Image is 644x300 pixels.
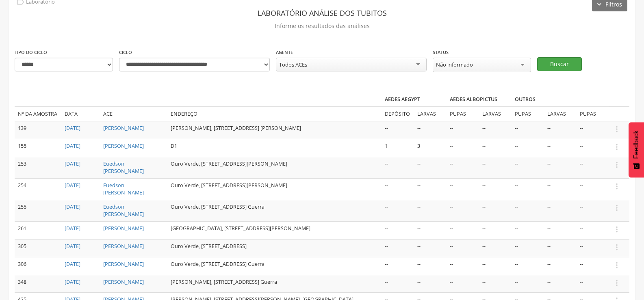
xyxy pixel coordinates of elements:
[544,121,577,139] td: --
[479,121,512,139] td: --
[447,257,479,275] td: --
[479,200,512,221] td: --
[612,243,621,252] i: 
[167,121,382,139] td: [PERSON_NAME], [STREET_ADDRESS] [PERSON_NAME]
[382,107,414,121] td: Depósito
[414,107,447,121] td: Larvas
[382,121,414,139] td: --
[447,139,479,157] td: --
[447,239,479,257] td: --
[512,121,544,139] td: --
[276,49,293,56] label: Agente
[612,160,621,169] i: 
[479,221,512,239] td: --
[65,142,80,149] a: [DATE]
[479,107,512,121] td: Larvas
[414,157,447,178] td: --
[447,121,479,139] td: --
[15,139,61,157] td: 155
[577,178,609,200] td: --
[15,121,61,139] td: 139
[414,139,447,157] td: 3
[119,49,132,56] label: Ciclo
[447,157,479,178] td: --
[414,178,447,200] td: --
[577,107,609,121] td: Pupas
[414,275,447,293] td: --
[15,107,61,121] td: Nº da amostra
[61,107,100,121] td: Data
[167,139,382,157] td: D1
[544,221,577,239] td: --
[512,157,544,178] td: --
[382,157,414,178] td: --
[414,121,447,139] td: --
[103,160,144,175] a: Euedson [PERSON_NAME]
[544,178,577,200] td: --
[15,157,61,178] td: 253
[512,200,544,221] td: --
[479,257,512,275] td: --
[544,107,577,121] td: Larvas
[612,203,621,212] i: 
[65,225,80,232] a: [DATE]
[447,221,479,239] td: --
[512,178,544,200] td: --
[103,243,144,250] a: [PERSON_NAME]
[612,142,621,151] i: 
[15,49,47,56] label: Tipo do ciclo
[382,221,414,239] td: --
[544,239,577,257] td: --
[479,139,512,157] td: --
[512,275,544,293] td: --
[103,142,144,149] a: [PERSON_NAME]
[414,239,447,257] td: --
[100,107,167,121] td: ACE
[382,200,414,221] td: --
[414,257,447,275] td: --
[612,225,621,234] i: 
[577,121,609,139] td: --
[15,200,61,221] td: 255
[279,61,307,68] div: Todos ACEs
[103,203,144,218] a: Euedson [PERSON_NAME]
[65,261,80,268] a: [DATE]
[103,182,144,196] a: Euedson [PERSON_NAME]
[167,221,382,239] td: [GEOGRAPHIC_DATA], [STREET_ADDRESS][PERSON_NAME]
[447,275,479,293] td: --
[382,139,414,157] td: 1
[479,178,512,200] td: --
[382,257,414,275] td: --
[15,275,61,293] td: 348
[577,200,609,221] td: --
[512,257,544,275] td: --
[167,239,382,257] td: Ouro Verde, [STREET_ADDRESS]
[167,107,382,121] td: Endereço
[103,125,144,132] a: [PERSON_NAME]
[382,93,447,107] th: Aedes aegypt
[433,49,449,56] label: Status
[544,157,577,178] td: --
[544,275,577,293] td: --
[447,107,479,121] td: Pupas
[103,278,144,285] a: [PERSON_NAME]
[479,275,512,293] td: --
[577,239,609,257] td: --
[167,257,382,275] td: Ouro Verde, [STREET_ADDRESS] Guerra
[167,200,382,221] td: Ouro Verde, [STREET_ADDRESS] Guerra
[65,203,80,210] a: [DATE]
[15,178,61,200] td: 254
[103,225,144,232] a: [PERSON_NAME]
[167,157,382,178] td: Ouro Verde, [STREET_ADDRESS][PERSON_NAME]
[447,93,512,107] th: Aedes albopictus
[612,182,621,191] i: 
[167,178,382,200] td: Ouro Verde, [STREET_ADDRESS][PERSON_NAME]
[512,107,544,121] td: Pupas
[512,239,544,257] td: --
[577,257,609,275] td: --
[447,178,479,200] td: --
[612,125,621,134] i: 
[382,275,414,293] td: --
[479,157,512,178] td: --
[15,20,629,32] p: Informe os resultados das análises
